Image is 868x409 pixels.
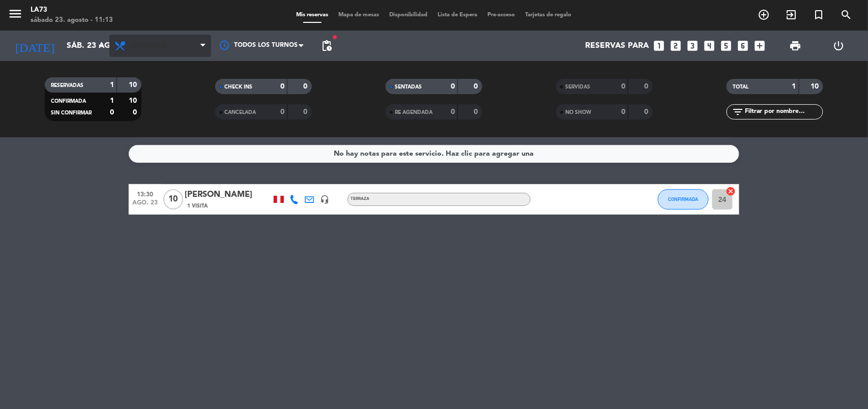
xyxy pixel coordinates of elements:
[321,40,333,52] span: pending_actions
[51,83,83,88] span: RESERVADAS
[185,188,271,201] div: [PERSON_NAME]
[110,97,114,104] strong: 1
[8,6,23,21] i: menu
[224,84,252,90] span: CHECK INS
[832,40,845,52] i: power_settings_new
[303,108,309,115] strong: 0
[395,110,432,115] span: RE AGENDADA
[474,108,480,115] strong: 0
[132,199,158,211] span: ago. 23
[686,39,700,52] i: looks_3
[132,188,158,199] span: 13:30
[786,9,798,21] i: exit_to_app
[129,97,139,104] strong: 10
[280,108,284,115] strong: 0
[131,42,166,49] span: Almuerzo
[733,84,748,90] span: TOTAL
[653,39,666,52] i: looks_one
[395,84,422,90] span: SENTADAS
[332,34,338,40] span: fiber_manual_record
[669,196,699,202] span: CONFIRMADA
[31,5,113,15] div: LA73
[8,35,62,57] i: [DATE]
[474,83,480,90] strong: 0
[110,81,114,89] strong: 1
[320,195,329,204] i: headset_mic
[726,186,736,196] i: cancel
[110,109,114,116] strong: 0
[385,12,433,18] span: Disponibilidad
[483,12,520,18] span: Pre-acceso
[703,39,716,52] i: looks_4
[51,99,86,104] span: CONFIRMADA
[133,109,139,116] strong: 0
[451,83,455,90] strong: 0
[737,39,750,52] i: looks_6
[670,39,683,52] i: looks_two
[792,83,796,90] strong: 1
[433,12,483,18] span: Lista de Espera
[645,83,651,90] strong: 0
[224,110,256,115] span: CANCELADA
[163,189,183,210] span: 10
[351,197,369,201] span: Terraza
[8,6,23,25] button: menu
[565,84,590,90] span: SERVIDAS
[334,148,534,160] div: No hay notas para este servicio. Haz clic para agregar una
[280,83,284,90] strong: 0
[621,108,625,115] strong: 0
[841,9,853,21] i: search
[732,106,744,118] i: filter_list
[720,39,733,52] i: looks_5
[334,12,385,18] span: Mapa de mesas
[292,12,334,18] span: Mis reservas
[811,83,821,90] strong: 10
[621,83,625,90] strong: 0
[187,202,208,210] span: 1 Visita
[586,41,649,51] span: Reservas para
[31,15,113,25] div: sábado 23. agosto - 11:13
[817,31,860,61] div: LOG OUT
[645,108,651,115] strong: 0
[451,108,455,115] strong: 0
[744,106,823,118] input: Filtrar por nombre...
[95,40,107,52] i: arrow_drop_down
[658,189,709,210] button: CONFIRMADA
[754,39,767,52] i: add_box
[520,12,577,18] span: Tarjetas de regalo
[789,40,801,52] span: print
[129,81,139,89] strong: 10
[565,110,591,115] span: NO SHOW
[51,110,92,115] span: SIN CONFIRMAR
[758,9,770,21] i: add_circle_outline
[813,9,825,21] i: turned_in_not
[303,83,309,90] strong: 0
